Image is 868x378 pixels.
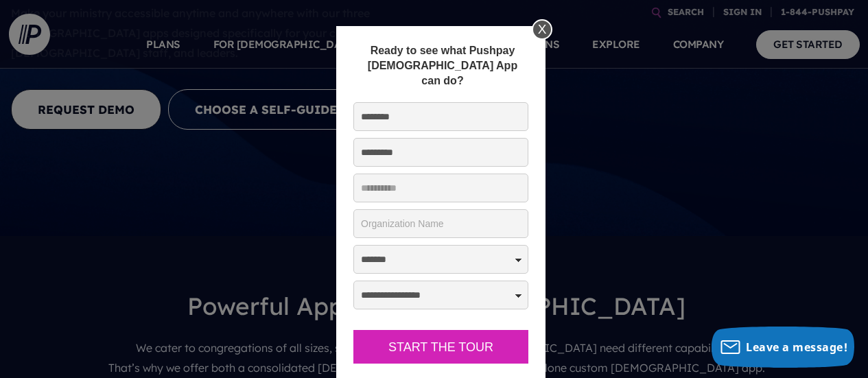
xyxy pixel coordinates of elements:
[353,330,528,364] button: Start the Tour
[353,43,532,88] div: Ready to see what Pushpay [DEMOGRAPHIC_DATA] App can do?
[532,19,552,40] div: X
[353,209,528,238] input: Organization Name
[712,327,854,368] button: Leave a message!
[746,340,847,355] span: Leave a message!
